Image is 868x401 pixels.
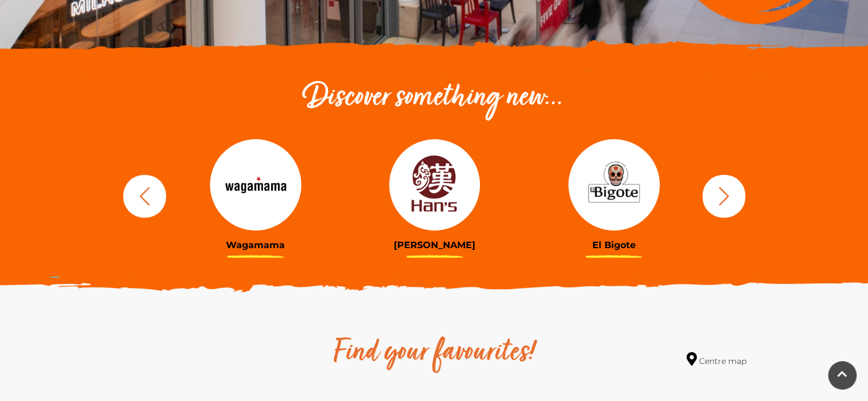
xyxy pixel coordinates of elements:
h3: [PERSON_NAME] [354,240,516,250]
a: Wagamama [175,139,337,250]
h3: El Bigote [533,240,695,250]
h2: Discover something new... [118,80,751,116]
a: [PERSON_NAME] [354,139,516,250]
a: Centre map [687,352,746,367]
h3: Wagamama [175,240,337,250]
h2: Find your favourites! [226,335,643,371]
a: El Bigote [533,139,695,250]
